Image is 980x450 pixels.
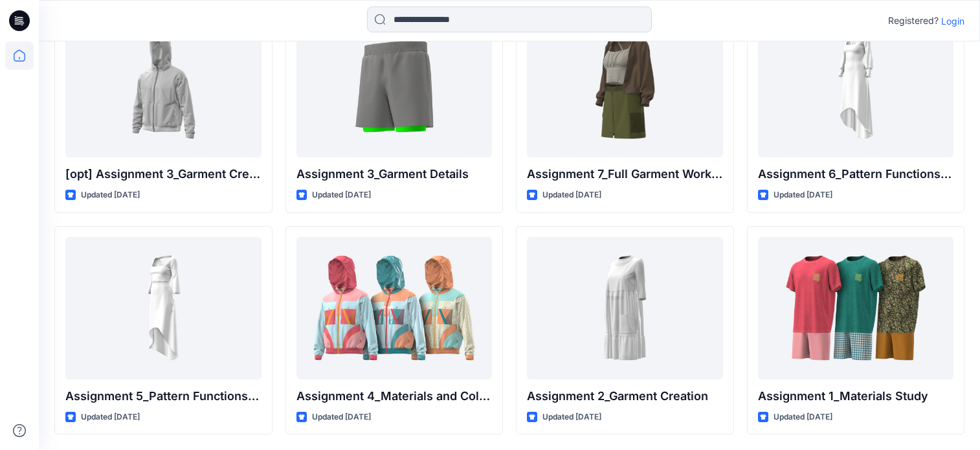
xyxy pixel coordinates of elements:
[888,13,939,28] p: Registered?
[527,165,723,183] p: Assignment 7_Full Garment Workflow
[758,165,954,183] p: Assignment 6_Pattern Functions Pt.2
[774,188,832,202] p: Updated [DATE]
[527,237,723,379] a: Assignment 2_Garment Creation
[65,237,262,379] a: Assignment 5_Pattern Functions Pt.1
[296,387,493,405] p: Assignment 4_Materials and Colorways
[542,411,601,424] p: Updated [DATE]
[758,15,954,157] a: Assignment 6_Pattern Functions Pt.2
[941,14,964,28] p: Login
[65,15,262,157] a: [opt] Assignment 3_Garment Creation Details
[296,165,493,183] p: Assignment 3_Garment Details
[81,411,140,424] p: Updated [DATE]
[65,387,262,405] p: Assignment 5_Pattern Functions Pt.1
[527,387,723,405] p: Assignment 2_Garment Creation
[542,188,601,202] p: Updated [DATE]
[774,411,832,424] p: Updated [DATE]
[312,411,371,424] p: Updated [DATE]
[296,237,493,379] a: Assignment 4_Materials and Colorways
[296,15,493,157] a: Assignment 3_Garment Details
[65,165,262,183] p: [opt] Assignment 3_Garment Creation Details
[527,15,723,157] a: Assignment 7_Full Garment Workflow
[758,387,954,405] p: Assignment 1_Materials Study
[312,188,371,202] p: Updated [DATE]
[758,237,954,379] a: Assignment 1_Materials Study
[81,188,140,202] p: Updated [DATE]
